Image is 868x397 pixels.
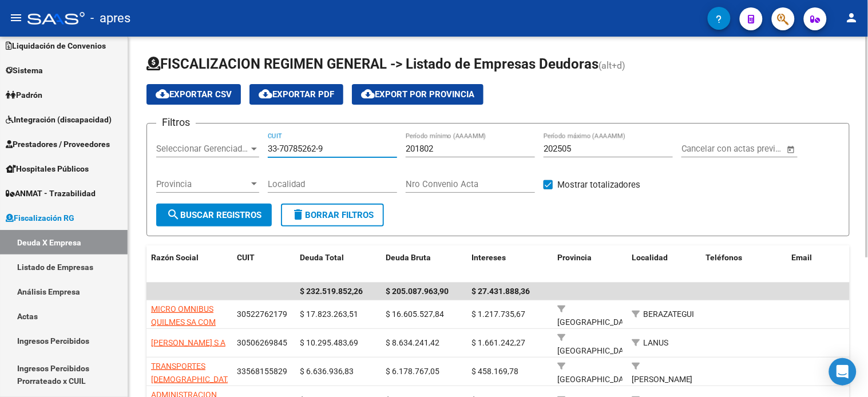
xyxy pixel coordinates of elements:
[151,253,199,262] span: Razón Social
[553,245,627,283] datatable-header-cell: Provincia
[9,11,23,25] mat-icon: menu
[386,338,439,347] span: $ 8.634.241,42
[151,304,216,340] span: MICRO OMNIBUS QUILMES SA COM IND Y FINANC
[6,113,112,126] span: Integración (discapacidad)
[151,362,235,397] span: TRANSPORTES [DEMOGRAPHIC_DATA][PERSON_NAME] S. A.
[352,84,483,105] button: Export por Provincia
[167,210,261,220] span: Buscar Registros
[471,253,506,262] span: Intereses
[6,212,74,224] span: Fiscalización RG
[6,64,43,77] span: Sistema
[300,367,354,376] span: $ 6.636.936,83
[557,178,640,192] span: Mostrar totalizadores
[300,287,363,296] span: $ 232.519.852,26
[167,208,180,221] mat-icon: search
[381,245,467,283] datatable-header-cell: Deuda Bruta
[471,309,525,319] span: $ 1.217.735,67
[557,375,635,384] span: [GEOGRAPHIC_DATA]
[291,210,374,220] span: Borrar Filtros
[146,245,232,283] datatable-header-cell: Razón Social
[6,89,42,101] span: Padrón
[156,89,232,100] span: Exportar CSV
[643,309,695,319] span: BERAZATEGUI
[237,309,287,319] span: 30522762179
[632,253,668,262] span: Localidad
[557,317,635,327] span: [GEOGRAPHIC_DATA]
[156,204,272,227] button: Buscar Registros
[701,245,787,283] datatable-header-cell: Teléfonos
[237,367,287,376] span: 33568155829
[156,179,249,189] span: Provincia
[259,89,334,100] span: Exportar PDF
[156,114,196,130] h3: Filtros
[386,367,439,376] span: $ 6.178.767,05
[829,358,857,386] div: Open Intercom Messenger
[237,253,255,262] span: CUIT
[6,162,89,175] span: Hospitales Públicos
[643,338,668,347] span: LANUS
[90,6,130,31] span: - apres
[386,309,444,319] span: $ 16.605.527,84
[386,287,449,296] span: $ 205.087.963,90
[784,143,798,156] button: Open calendar
[471,338,525,347] span: $ 1.661.242,27
[259,87,272,101] mat-icon: cloud_download
[632,375,693,384] span: [PERSON_NAME]
[295,245,381,283] datatable-header-cell: Deuda Total
[249,84,343,105] button: Exportar PDF
[627,245,701,283] datatable-header-cell: Localidad
[151,338,225,347] span: [PERSON_NAME] S A
[281,204,384,227] button: Borrar Filtros
[300,338,358,347] span: $ 10.295.483,69
[146,56,599,72] span: FISCALIZACION REGIMEN GENERAL -> Listado de Empresas Deudoras
[361,87,375,101] mat-icon: cloud_download
[6,39,106,52] span: Liquidación de Convenios
[156,144,249,154] span: Seleccionar Gerenciador
[599,60,625,71] span: (alt+d)
[146,84,241,105] button: Exportar CSV
[792,253,812,262] span: Email
[467,245,553,283] datatable-header-cell: Intereses
[471,367,518,376] span: $ 458.169,78
[300,253,344,262] span: Deuda Total
[156,87,169,101] mat-icon: cloud_download
[557,346,635,355] span: [GEOGRAPHIC_DATA]
[706,253,743,262] span: Teléfonos
[237,338,287,347] span: 30506269845
[6,187,96,200] span: ANMAT - Trazabilidad
[300,309,358,319] span: $ 17.823.263,51
[6,138,110,150] span: Prestadores / Proveedores
[386,253,431,262] span: Deuda Bruta
[845,11,859,25] mat-icon: person
[291,208,305,221] mat-icon: delete
[232,245,295,283] datatable-header-cell: CUIT
[361,89,474,100] span: Export por Provincia
[471,287,530,296] span: $ 27.431.888,36
[557,253,592,262] span: Provincia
